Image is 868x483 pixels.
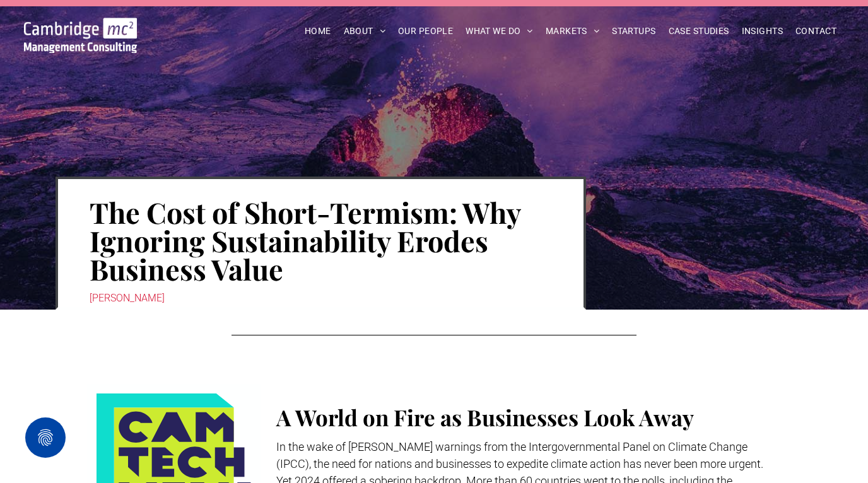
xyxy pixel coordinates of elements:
a: ABOUT [337,21,392,41]
a: WHAT WE DO [459,21,539,41]
a: Your Business Transformed | Cambridge Management Consulting [24,20,137,33]
a: INSIGHTS [736,21,789,41]
a: MARKETS [539,21,606,41]
div: [PERSON_NAME] [90,289,552,307]
a: CONTACT [789,21,843,41]
a: OUR PEOPLE [392,21,459,41]
a: HOME [298,21,337,41]
span: A World on Fire as Businesses Look Away [276,402,694,432]
a: STARTUPS [606,21,662,41]
a: CASE STUDIES [662,21,736,41]
img: Go to Homepage [24,18,137,53]
h1: The Cost of Short-Termism: Why Ignoring Sustainability Erodes Business Value [90,197,552,284]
